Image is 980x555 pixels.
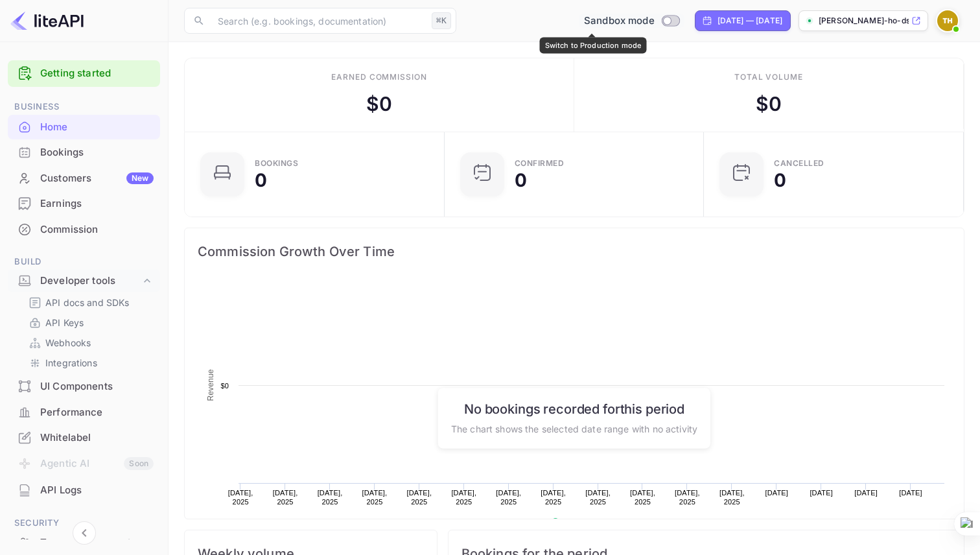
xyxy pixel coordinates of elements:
div: API Keys [23,313,155,332]
text: [DATE] [899,489,922,497]
div: $ 0 [366,89,392,119]
div: Performance [8,400,160,425]
img: Thanh-Phong Ho [937,10,958,31]
a: CustomersNew [8,166,160,190]
div: Click to change the date range period [695,10,791,31]
div: Getting started [8,60,160,87]
div: Webhooks [23,333,155,352]
span: Security [8,516,160,530]
input: Search (e.g. bookings, documentation) [210,8,426,34]
text: [DATE] [854,489,878,497]
p: API Keys [45,316,84,329]
div: Earnings [40,196,154,211]
div: Whitelabel [40,431,154,445]
div: Whitelabel [8,425,160,451]
div: API Logs [40,483,154,498]
div: ⌘K [432,12,451,29]
text: Revenue [206,369,215,401]
div: 0 [515,171,527,189]
div: Confirmed [515,159,565,167]
div: Integrations [23,353,155,372]
p: Webhooks [45,336,91,349]
div: CANCELLED [774,159,824,167]
text: [DATE], 2025 [585,489,611,506]
text: [DATE], 2025 [541,489,566,506]
div: UI Components [40,379,154,394]
p: Integrations [45,356,97,370]
a: Bookings [8,140,160,164]
span: Business [8,100,160,114]
span: Sandbox mode [584,14,655,29]
a: Integrations [29,356,150,370]
div: Earnings [8,191,160,217]
div: New [126,172,154,184]
div: Switch to Production mode [579,14,684,29]
h6: No bookings recorded for this period [451,401,697,416]
div: Commission [8,217,160,242]
div: Performance [40,405,154,420]
p: [PERSON_NAME]-ho-ds5d6.n... [819,15,909,27]
p: API docs and SDKs [45,296,130,309]
div: Home [40,120,154,135]
div: Switch to Production mode [540,38,647,54]
div: Developer tools [8,270,160,292]
div: Customers [40,171,154,186]
a: Performance [8,400,160,424]
a: Home [8,115,160,139]
span: Build [8,255,160,269]
div: CustomersNew [8,166,160,191]
div: Bookings [255,159,298,167]
text: [DATE] [810,489,833,497]
div: 0 [774,171,786,189]
text: [DATE], 2025 [228,489,253,506]
div: Developer tools [40,274,141,289]
div: Bookings [8,140,160,165]
span: Commission Growth Over Time [198,241,951,262]
text: [DATE], 2025 [496,489,521,506]
text: [DATE], 2025 [318,489,343,506]
a: Commission [8,217,160,241]
text: [DATE] [765,489,788,497]
a: API Keys [29,316,150,329]
div: [DATE] — [DATE] [717,15,782,27]
a: UI Components [8,374,160,398]
a: Getting started [40,66,154,81]
button: Collapse navigation [73,521,96,545]
text: [DATE], 2025 [630,489,655,506]
div: $ 0 [756,89,782,119]
text: $0 [220,382,229,390]
a: API docs and SDKs [29,296,150,309]
p: The chart shows the selected date range with no activity [451,421,697,435]
a: Webhooks [29,336,150,349]
text: [DATE], 2025 [362,489,388,506]
div: Bookings [40,145,154,160]
div: API Logs [8,478,160,503]
div: Team management [40,536,154,550]
text: [DATE], 2025 [675,489,700,506]
div: Home [8,115,160,140]
img: LiteAPI logo [10,10,84,31]
a: Whitelabel [8,425,160,449]
div: API docs and SDKs [23,293,155,312]
text: [DATE], 2025 [273,489,298,506]
a: Earnings [8,191,160,215]
text: [DATE], 2025 [406,489,432,506]
a: API Logs [8,478,160,502]
text: [DATE], 2025 [719,489,745,506]
text: [DATE], 2025 [451,489,476,506]
div: Earned commission [331,71,427,83]
text: Revenue [564,518,597,527]
div: Total volume [734,71,804,83]
div: UI Components [8,374,160,399]
div: 0 [255,171,267,189]
div: Commission [40,222,154,237]
a: Team management [8,530,160,554]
